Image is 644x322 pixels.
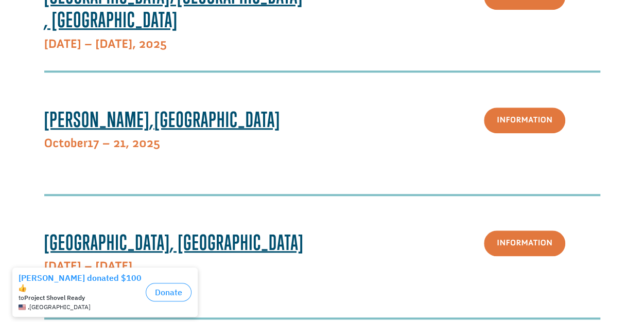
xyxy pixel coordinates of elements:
strong: Project Shovel Ready [24,31,85,39]
b: [PERSON_NAME], [44,107,154,132]
strong: October [44,136,160,151]
b: [GEOGRAPHIC_DATA], [GEOGRAPHIC_DATA] [44,230,304,255]
span: 17 – 21, 2025 [88,136,160,151]
button: Donate [146,21,192,39]
span: , [GEOGRAPHIC_DATA] [28,41,91,48]
img: US.png [19,41,26,48]
div: to [19,32,142,39]
a: Information [484,230,565,257]
div: [PERSON_NAME] donated $100 [19,10,142,31]
b: [DATE] – [DATE] [44,259,133,274]
strong: [DATE] – [DATE] [44,37,167,51]
a: Information [484,108,565,134]
span: , 2025 [132,37,166,51]
img: emoji thumbsUp [19,22,27,30]
span: [GEOGRAPHIC_DATA] [44,107,281,132]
